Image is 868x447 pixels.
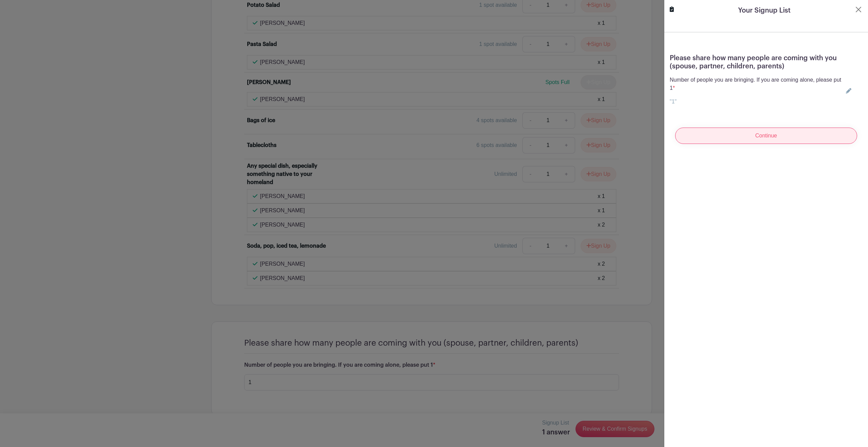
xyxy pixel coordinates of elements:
h5: Please share how many people are coming with you (spouse, partner, children, parents) [670,54,863,70]
h5: Your Signup List [738,5,790,16]
button: Close [854,5,863,14]
input: Continue [675,128,857,144]
a: "1" [670,99,677,104]
p: Number of people you are bringing. If you are coming alone, please put 1 [670,76,843,92]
